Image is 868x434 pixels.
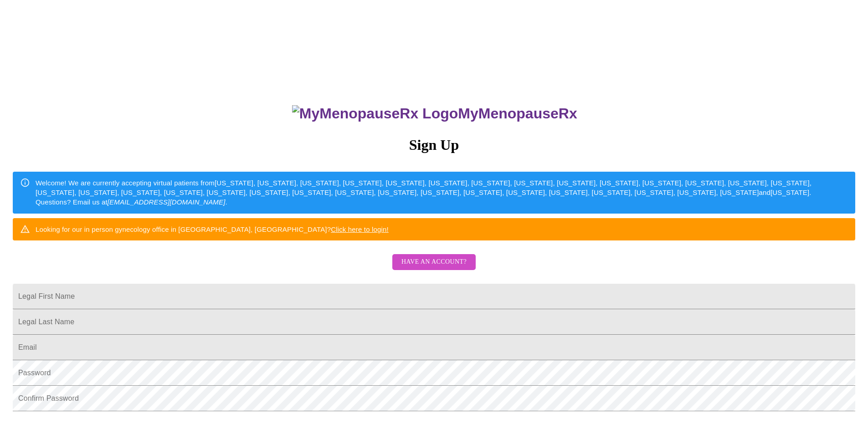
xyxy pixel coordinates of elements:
img: MyMenopauseRx Logo [292,105,458,122]
a: Have an account? [390,264,478,272]
h3: MyMenopauseRx [14,105,856,122]
div: Looking for our in person gynecology office in [GEOGRAPHIC_DATA], [GEOGRAPHIC_DATA]? [36,221,389,238]
button: Have an account? [392,254,476,270]
span: Have an account? [401,256,467,268]
div: Welcome! We are currently accepting virtual patients from [US_STATE], [US_STATE], [US_STATE], [US... [36,174,848,211]
em: [EMAIL_ADDRESS][DOMAIN_NAME] [108,198,226,206]
h3: Sign Up [13,137,855,153]
a: Click here to login! [331,225,389,233]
